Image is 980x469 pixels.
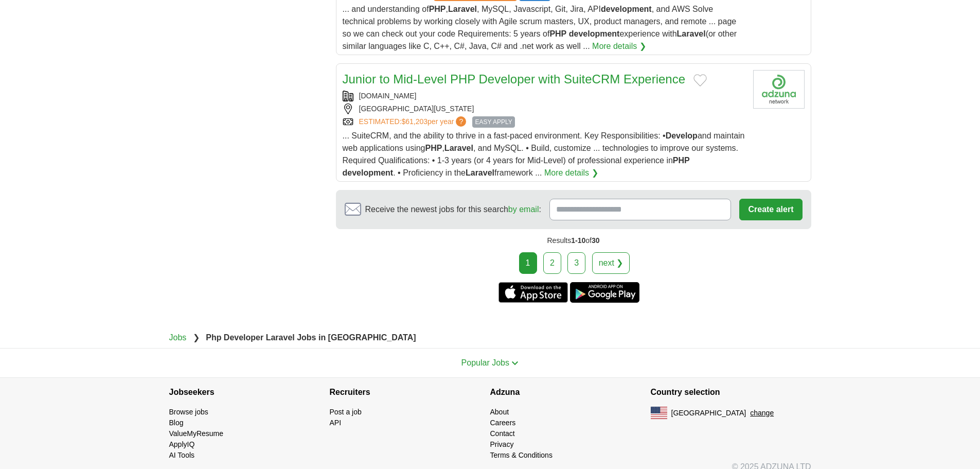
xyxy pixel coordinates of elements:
div: [GEOGRAPHIC_DATA][US_STATE] [343,103,745,114]
span: ❯ [193,333,200,342]
a: Careers [490,419,516,427]
strong: PHP [429,5,446,13]
span: ... and understanding of , , MySQL, Javascript, Git, Jira, API , and AWS Solve technical problems... [343,5,737,50]
a: Post a job [330,408,362,416]
a: AI Tools [169,451,195,459]
strong: PHP [425,144,442,152]
span: 30 [592,236,600,245]
a: API [330,419,342,427]
strong: PHP [549,29,566,38]
strong: development [569,29,620,38]
a: next ❯ [592,252,630,274]
button: Add to favorite jobs [693,74,707,86]
a: Get the iPhone app [498,282,568,303]
a: by email [508,205,539,214]
strong: development [601,5,652,13]
img: US flag [651,407,667,419]
strong: Php Developer Laravel Jobs in [GEOGRAPHIC_DATA] [206,333,416,342]
a: ApplyIQ [169,440,195,448]
div: Results of [336,229,811,252]
strong: Develop [666,131,698,140]
span: $61,203 [401,117,427,126]
a: Contact [490,429,515,438]
h4: Country selection [651,378,811,407]
strong: development [343,168,394,177]
strong: Laravel [677,29,706,38]
span: ... SuiteCRM, and the ability to thrive in a fast-paced environment. Key Responsibilities: • and ... [343,131,745,177]
span: ? [456,116,466,127]
a: Junior to Mid-Level PHP Developer with SuiteCRM Experience [343,72,686,86]
a: Blog [169,419,184,427]
strong: Laravel [448,5,477,13]
strong: Laravel [466,168,494,177]
a: About [490,408,509,416]
strong: Laravel [444,144,473,152]
a: ESTIMATED:$61,203per year? [359,116,469,128]
button: change [750,408,774,419]
div: 1 [519,252,537,274]
img: toggle icon [511,361,519,366]
a: Jobs [169,333,187,342]
span: 1-10 [571,236,585,245]
button: Create alert [739,199,802,220]
a: More details ❯ [544,167,598,179]
a: 3 [567,252,585,274]
a: 2 [543,252,561,274]
a: Browse jobs [169,408,208,416]
span: Popular Jobs [461,358,509,367]
a: More details ❯ [592,40,646,53]
div: [DOMAIN_NAME] [343,91,745,101]
span: [GEOGRAPHIC_DATA] [671,408,746,419]
a: ValueMyResume [169,429,224,438]
img: Company logo [753,70,805,109]
span: Receive the newest jobs for this search : [365,203,541,216]
span: EASY APPLY [472,116,514,128]
a: Privacy [490,440,514,448]
a: Terms & Conditions [490,451,553,459]
a: Get the Android app [570,282,639,303]
strong: PHP [673,156,690,165]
